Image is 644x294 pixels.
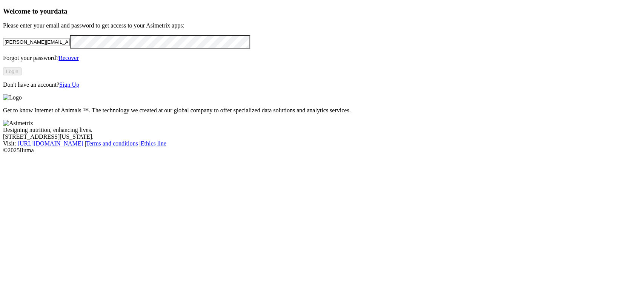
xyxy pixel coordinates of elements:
a: Sign Up [59,81,79,88]
img: Asimetrix [3,120,33,127]
p: Please enter your email and password to get access to your Asimetrix apps: [3,22,641,29]
span: data [54,7,67,15]
a: Ethics line [141,140,166,147]
div: © 2025 Iluma [3,147,641,154]
div: [STREET_ADDRESS][US_STATE]. [3,133,641,140]
h3: Welcome to your [3,7,641,15]
p: Forgot your password? [3,55,641,61]
a: Terms and conditions [86,140,138,147]
div: Visit : | | [3,140,641,147]
div: Designing nutrition, enhancing lives. [3,127,641,133]
button: Login [3,67,22,75]
p: Don't have an account? [3,81,641,88]
a: [URL][DOMAIN_NAME] [18,140,83,147]
input: Your email [3,38,70,46]
img: Logo [3,94,22,101]
a: Recover [58,55,78,61]
p: Get to know Internet of Animals ™. The technology we created at our global company to offer speci... [3,107,641,114]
